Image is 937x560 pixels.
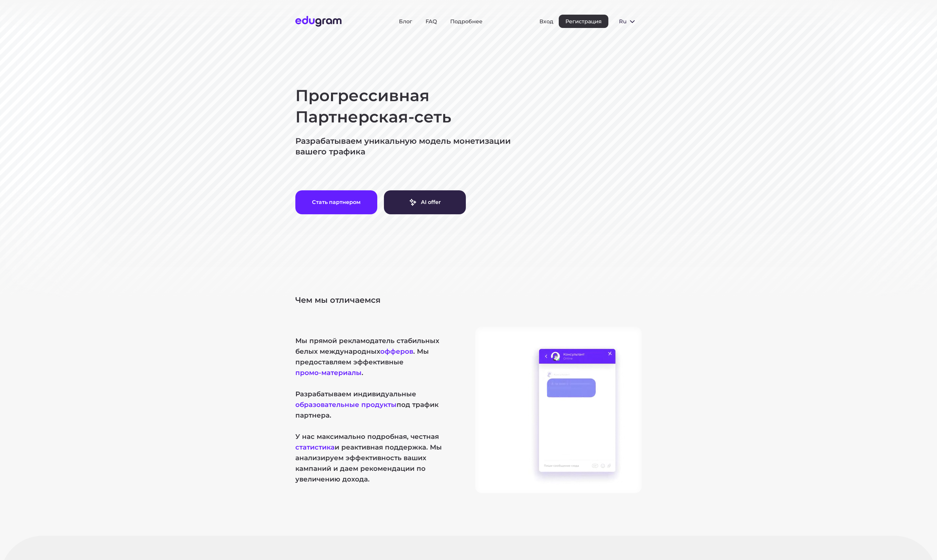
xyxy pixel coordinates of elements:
button: Стать партнером [295,190,377,214]
button: Регистрация [559,15,608,28]
p: Мы прямой рекламодатель стабильных белых международных . Мы предоставляем эффективные . [295,335,462,378]
span: ru [619,18,626,25]
a: FAQ [426,18,437,25]
a: Блог [399,18,412,25]
img: Edugram Logo [295,16,342,27]
button: статистика [295,443,335,451]
h1: Прогрессивная Партнерская-сеть [295,85,642,128]
button: Вход [539,18,553,25]
p: У нас максимально подробная, честная и реактивная поддержка. Мы анализируем эффективность ваших к... [295,431,462,484]
button: офферов [380,347,413,355]
p: Разрабатываем уникальную модель монетизации вашего трафика [295,136,642,157]
button: образовательные продукты [295,401,397,409]
button: промо-материалы [295,369,362,377]
p: Разрабатываем индивидуальные под трафик партнера. [295,389,462,421]
a: Подробнее [450,18,482,25]
p: Чем мы отличаемся [295,295,642,305]
a: AI offer [384,190,466,214]
button: ru [614,15,642,28]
